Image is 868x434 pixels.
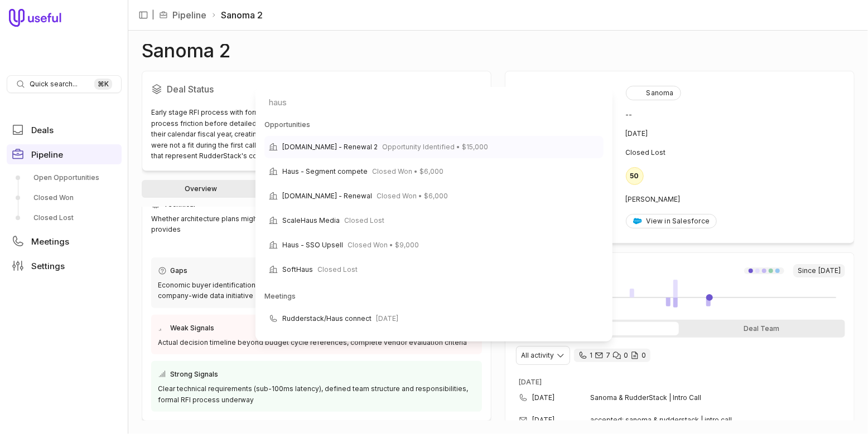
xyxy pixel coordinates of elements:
[282,189,372,203] span: [DOMAIN_NAME] - Renewal
[376,337,398,350] span: [DATE]
[260,91,608,114] input: Search for pages and commands...
[264,290,604,303] div: Meetings
[282,337,372,350] span: Haus/Rudderstack connect
[282,312,372,325] span: Rudderstack/Haus connect
[344,214,384,227] span: Closed Lost
[282,165,368,178] span: Haus - Segment compete
[317,263,358,276] span: Closed Lost
[372,165,443,178] span: Closed Won • $6,000
[376,312,398,325] span: [DATE]
[260,118,608,337] div: Suggestions
[282,263,313,276] span: SoftHaus
[282,140,378,154] span: [DOMAIN_NAME] - Renewal 2
[382,140,488,154] span: Opportunity Identified • $15,000
[348,238,419,252] span: Closed Won • $9,000
[264,118,604,131] div: Opportunities
[377,189,448,203] span: Closed Won • $6,000
[282,238,343,252] span: Haus - SSO Upsell
[282,214,340,227] span: ScaleHaus Media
